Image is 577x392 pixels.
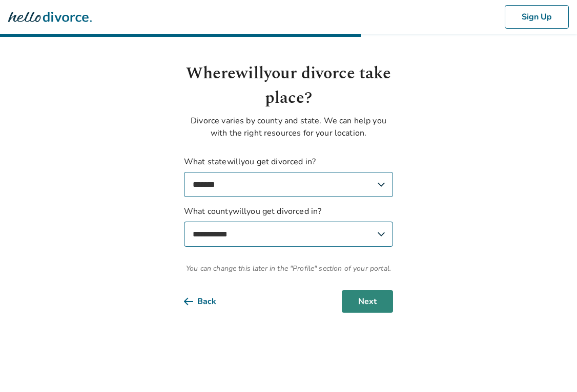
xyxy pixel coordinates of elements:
select: What statewillyou get divorced in? [184,172,393,197]
label: What county will you get divorced in? [184,205,393,247]
button: Back [184,290,233,313]
span: You can change this later in the "Profile" section of your portal. [184,263,393,274]
label: What state will you get divorced in? [184,156,393,197]
iframe: Chat Widget [526,343,577,392]
select: What countywillyou get divorced in? [184,222,393,247]
h1: Where will your divorce take place? [184,61,393,111]
p: Divorce varies by county and state. We can help you with the right resources for your location. [184,115,393,139]
button: Next [342,290,393,313]
button: Sign Up [505,5,569,29]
